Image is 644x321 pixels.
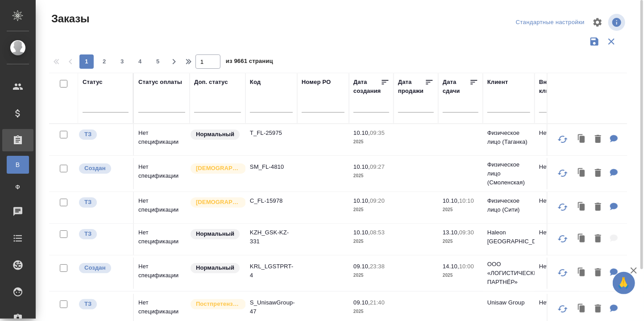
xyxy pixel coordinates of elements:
a: Ф [7,178,29,196]
span: 🙏 [616,274,632,292]
button: Обновить [552,163,573,184]
p: 21:40 [370,299,385,306]
p: Нет [539,163,575,171]
p: Haleon [GEOGRAPHIC_DATA] [487,228,530,246]
button: Клонировать [573,130,590,149]
p: 09.10, [353,299,370,306]
div: Выставляет КМ при отправке заказа на расчет верстке (для тикета) или для уточнения сроков на прои... [78,129,129,141]
p: Физическое лицо (Сити) [487,196,530,214]
p: Постпретензионный [196,300,241,308]
span: Настроить таблицу [587,12,608,33]
td: Нет спецификации [134,124,190,155]
div: Клиент [487,78,508,87]
button: Удалить [590,264,606,282]
p: 10.10, [353,129,370,136]
div: Выставляет КМ при отправке заказа на расчет верстке (для тикета) или для уточнения сроков на прои... [78,228,129,240]
div: Статус оплаты [138,78,182,87]
p: SM_FL-4810 [250,163,293,171]
td: Нет спецификации [134,258,190,289]
p: [DEMOGRAPHIC_DATA] [196,164,241,173]
div: Номер PO [302,78,331,87]
p: 2025 [353,205,389,214]
p: Unisaw Group [487,298,530,307]
p: ООО «ЛОГИСТИЧЕСКИЙ ПАРТНЁР» [487,260,530,287]
p: C_FL-15978 [250,196,293,205]
p: ТЗ [84,130,91,139]
button: Сохранить фильтры [586,33,603,50]
span: из 9661 страниц [226,56,273,69]
button: Обновить [552,262,573,283]
button: Клонировать [573,300,590,318]
p: Нет [539,129,575,138]
button: Клонировать [573,264,590,282]
span: Заказы [49,12,89,26]
p: 13.10, [443,229,459,236]
td: Нет спецификации [134,192,190,223]
p: 2025 [443,205,478,214]
div: Статус по умолчанию для стандартных заказов [190,129,241,141]
button: Удалить [590,164,606,183]
p: Физическое лицо (Таганка) [487,129,530,146]
span: 4 [133,57,147,66]
div: split button [514,16,587,29]
p: 09:27 [370,163,385,170]
button: Удалить [590,300,606,318]
button: 🙏 [613,272,635,294]
div: Статус по умолчанию для стандартных заказов [190,262,241,274]
p: 2025 [353,171,389,180]
button: Клонировать [573,230,590,248]
div: Доп. статус [194,78,228,87]
p: Создан [84,164,106,173]
span: В [11,160,25,169]
p: Нормальный [196,263,234,272]
p: ТЗ [84,198,91,207]
p: 14.10, [443,263,459,270]
span: 5 [151,57,165,66]
p: 10:00 [459,263,474,270]
div: Выставляет КМ при отправке заказа на расчет верстке (для тикета) или для уточнения сроков на прои... [78,298,129,310]
div: Выставляется автоматически при создании заказа [78,262,129,274]
p: Нет [539,196,575,205]
button: Сбросить фильтры [603,33,620,50]
div: Внутренний клиент [539,78,575,96]
button: Клонировать [573,198,590,217]
button: 3 [115,54,129,69]
p: Физическое лицо (Смоленская) [487,160,530,187]
p: 2025 [443,237,478,246]
p: S_UnisawGroup-47 [250,298,293,316]
td: Нет спецификации [134,224,190,255]
div: Статус [83,78,103,87]
a: В [7,156,29,174]
p: T_FL-25975 [250,129,293,138]
div: Выставляется автоматически для первых 3 заказов после рекламации. Особое внимание [190,298,241,310]
p: 09.10, [353,263,370,270]
span: 3 [115,57,129,66]
p: 2025 [353,307,389,316]
p: 09:20 [370,197,385,204]
p: 09:35 [370,129,385,136]
p: [DEMOGRAPHIC_DATA] [196,198,241,207]
td: Нет спецификации [134,158,190,189]
p: 10.10, [353,229,370,236]
p: 10.10, [443,197,459,204]
p: Нет [539,262,575,271]
div: Выставляется автоматически для первых 3 заказов нового контактного лица. Особое внимание [190,196,241,208]
button: 4 [133,54,147,69]
span: 2 [97,57,112,66]
p: 10.10, [353,197,370,204]
p: 2025 [353,271,389,280]
div: Дата создания [353,78,381,96]
button: Обновить [552,196,573,218]
p: Нормальный [196,229,234,238]
p: Создан [84,263,106,272]
div: Дата сдачи [443,78,469,96]
button: Обновить [552,228,573,250]
p: KZH_GSK-KZ-331 [250,228,293,246]
p: ТЗ [84,229,91,238]
div: Код [250,78,261,87]
button: Удалить [590,230,606,248]
button: 2 [97,54,112,69]
button: Удалить [590,198,606,217]
div: Статус по умолчанию для стандартных заказов [190,228,241,240]
p: 2025 [443,271,478,280]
